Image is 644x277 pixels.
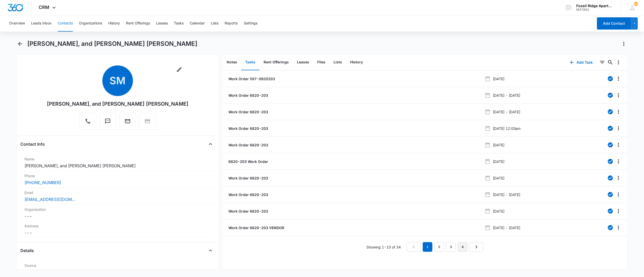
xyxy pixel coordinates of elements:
a: Email [119,121,136,125]
em: 1 [423,242,432,252]
button: Overflow Menu [614,224,623,232]
p: [DATE] - [DATE] [493,109,520,115]
button: Calendar [190,15,205,32]
button: Lists [211,15,218,32]
button: Close [207,246,215,255]
button: Overflow Menu [614,124,623,132]
dd: --- [24,213,211,219]
p: Work Order 6820-203 [227,192,268,197]
dd: Manual [24,269,211,275]
label: Source [24,263,211,268]
button: Overflow Menu [614,207,623,215]
button: Overflow Menu [614,190,623,199]
label: Phone [24,173,211,178]
p: [DATE] 12:00am [493,126,521,131]
span: SM [102,65,133,96]
label: Organization [24,207,211,212]
button: Reports [225,15,238,32]
a: Work Order 6820-203 [227,109,268,115]
button: Organizations [79,15,102,32]
label: Address [24,223,211,229]
button: Overflow Menu [614,108,623,116]
button: Leads Inbox [31,15,52,32]
button: Actions [620,40,628,48]
div: [PERSON_NAME], and [PERSON_NAME] [PERSON_NAME] [47,100,188,108]
button: Overflow Menu [614,75,623,83]
div: Organization--- [20,205,215,221]
a: Work Order 597-0820203 [227,76,275,81]
p: [DATE] [493,76,504,81]
button: Rent Offerings [126,15,150,32]
h4: Details [20,247,34,254]
a: [PHONE_NUMBER] [24,179,61,186]
button: Call [79,113,96,130]
button: Overview [9,15,25,32]
p: [DATE] [493,159,504,164]
button: History [346,54,367,70]
p: [DATE] - [DATE] [493,192,520,197]
button: Add Task [565,56,598,68]
nav: Pagination [407,242,483,252]
button: Text [99,113,116,130]
p: [DATE] [493,175,504,181]
h1: [PERSON_NAME], and [PERSON_NAME] [PERSON_NAME] [27,40,197,48]
a: Text [99,121,116,125]
button: Overflow Menu [614,91,623,99]
a: Next Page [470,242,483,252]
div: account id [576,8,613,11]
button: Files [313,54,330,70]
h4: Contact Info [20,141,45,147]
button: Leases [156,15,168,32]
button: Overflow Menu [614,58,623,66]
a: Work Order 6820-203 [227,175,268,181]
div: account name [576,4,613,8]
button: History [108,15,120,32]
p: [DATE] - [DATE] [493,93,520,98]
a: Call [79,121,96,125]
a: Work Order 6820-203 [227,93,268,98]
button: Tasks [174,15,184,32]
p: Showing 1-10 of 34 [366,244,401,250]
a: Work Order 6820-203 [227,209,268,214]
button: Lists [330,54,346,70]
p: [DATE] [493,142,504,148]
a: Work Order 6820-203 VENDOR [227,225,284,230]
a: Page 3 [446,242,456,252]
button: Filters [598,58,606,66]
button: Back [16,40,24,48]
div: Email[EMAIL_ADDRESS][DOMAIN_NAME] [20,188,215,205]
dd: --- [24,230,211,236]
button: Leases [293,54,313,70]
button: Rent Offerings [259,54,293,70]
button: Add Contact [597,17,631,30]
button: Contacts [58,15,73,32]
a: Work Order 6820-203 [227,142,268,148]
a: Work Order 6820-203 [227,126,268,131]
button: Search... [606,58,614,66]
a: 6820-203 Work Order [227,159,268,164]
p: [DATE] - [DATE] [493,225,520,230]
a: Page 4 [458,242,468,252]
button: Overflow Menu [614,157,623,165]
button: Overflow Menu [614,174,623,182]
button: Email [119,113,136,130]
label: Name [24,156,211,162]
a: [EMAIL_ADDRESS][DOMAIN_NAME] [24,196,75,202]
div: Address--- [20,221,215,238]
div: Phone[PHONE_NUMBER] [20,171,215,188]
button: Tasks [241,54,259,70]
span: 19 [634,2,638,6]
button: Close [207,140,215,148]
button: Notes [223,54,241,70]
button: Overflow Menu [614,141,623,149]
label: Email [24,190,211,195]
a: Page 2 [434,242,444,252]
p: [DATE] [493,209,504,214]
